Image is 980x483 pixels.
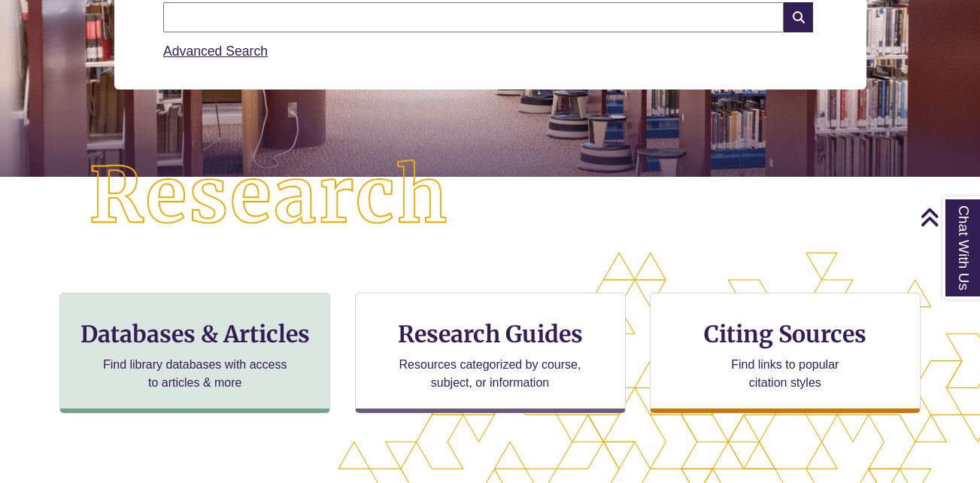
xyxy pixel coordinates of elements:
[368,320,613,348] h3: Research Guides
[49,120,490,273] img: Research
[920,207,976,227] a: Back to Top
[693,320,877,348] h3: Citing Sources
[784,2,812,32] i: Search
[650,293,921,413] a: Citing Sources Find links to popular citation styles
[97,356,293,392] p: Find library databases with access to articles & more
[163,44,268,59] a: Advanced Search
[711,356,858,392] p: Find links to popular citation styles
[355,293,626,413] a: Research Guides Resources categorized by course, subject, or information
[392,356,588,392] p: Resources categorized by course, subject, or information
[59,293,330,413] a: Databases & Articles Find library databases with access to articles & more
[72,320,317,348] h3: Databases & Articles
